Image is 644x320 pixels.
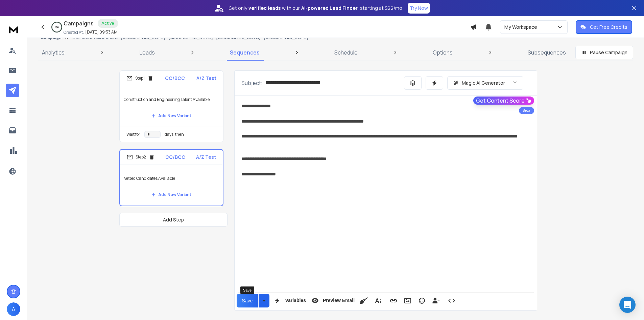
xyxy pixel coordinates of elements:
button: Code View [445,294,458,307]
p: Leads [140,48,155,57]
span: Variables [284,298,307,303]
a: Options [429,44,457,61]
p: A/Z Test [196,75,216,82]
p: Sequences [230,48,260,57]
li: Step2CC/BCCA/Z TestVetted Candidates AvailableAdd New Variant [119,149,223,206]
button: Insert Image (Ctrl+P) [401,294,414,307]
p: Get only with our starting at $22/mo [229,5,402,12]
p: Options [433,48,453,57]
button: Variables [271,294,307,307]
span: Preview Email [321,298,356,303]
button: More Text [372,294,384,307]
button: Preview Email [309,294,356,307]
p: A/Z Test [196,154,216,161]
button: Get Free Credits [576,20,632,34]
p: My Workspace [504,24,540,30]
p: Subsequences [528,48,566,57]
p: CC/BCC [165,75,185,82]
p: CC/BCC [165,154,185,161]
li: Step1CC/BCCA/Z TestConstruction and Engineering Talent AvailableAdd New VariantWait fordays, then [119,70,223,142]
button: Add New Variant [146,188,197,201]
div: Step 2 [127,154,155,160]
p: Wait for [126,132,140,137]
p: Schedule [334,48,358,57]
button: Clean HTML [357,294,370,307]
p: Construction and Engineering Talent Available [124,90,219,109]
a: Analytics [38,44,69,61]
p: Magic AI Generator [462,80,505,86]
img: logo [7,23,20,36]
button: Emoticons [415,294,428,307]
div: Save [240,286,254,294]
p: Subject: [241,79,263,87]
button: Add Step [119,213,228,227]
a: Leads [136,44,159,61]
strong: verified leads [248,5,281,12]
button: A [7,302,20,316]
p: [DATE] 09:33 AM [85,29,118,35]
p: Get Free Credits [590,24,627,30]
button: Get Content Score [473,97,534,105]
p: days, then [165,132,184,137]
button: Try Now [408,3,430,14]
div: Step 1 [126,75,153,81]
a: Schedule [330,44,362,61]
p: Analytics [42,48,65,57]
button: Insert Link (Ctrl+K) [387,294,400,307]
button: Insert Unsubscribe Link [430,294,443,307]
button: Pause Campaign [575,46,633,59]
button: Magic AI Generator [447,76,523,90]
p: Created At: [64,30,84,35]
p: Vetted Candidates Available [124,169,219,188]
p: 0 % [55,25,59,29]
a: Sequences [226,44,264,61]
div: Active [98,19,118,28]
h1: Campaigns [64,19,94,27]
p: Try Now [410,5,428,12]
button: Save [237,294,258,307]
strong: AI-powered Lead Finder, [301,5,359,12]
div: Open Intercom Messenger [619,297,636,313]
button: Add New Variant [146,109,197,123]
div: Beta [519,107,534,114]
a: Subsequences [524,44,570,61]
